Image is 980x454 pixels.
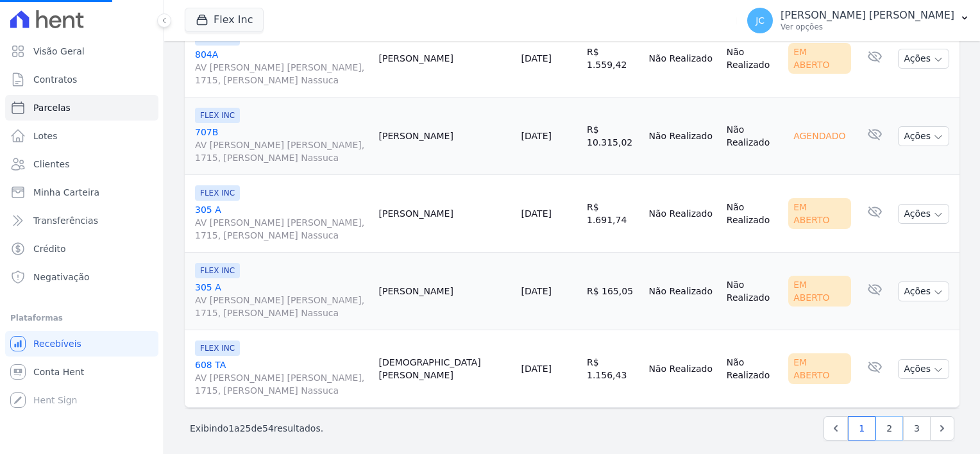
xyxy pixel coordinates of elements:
td: [PERSON_NAME] [374,20,516,97]
div: Em Aberto [788,353,851,384]
span: AV [PERSON_NAME] [PERSON_NAME], 1715, [PERSON_NAME] Nassuca [195,216,369,242]
span: Conta Hent [33,366,84,378]
td: Não Realizado [722,20,783,97]
td: [PERSON_NAME] [374,175,516,253]
td: R$ 1.559,42 [582,20,644,97]
button: Flex Inc [185,8,264,32]
a: Recebíveis [5,331,158,357]
td: Não Realizado [722,253,783,330]
span: FLEX INC [195,185,240,201]
div: Em Aberto [788,198,851,229]
button: Ações [898,126,949,146]
div: Agendado [788,127,850,145]
td: [DEMOGRAPHIC_DATA][PERSON_NAME] [374,330,516,408]
td: Não Realizado [644,253,722,330]
span: Clientes [33,158,69,171]
td: [PERSON_NAME] [374,253,516,330]
a: Next [930,416,954,441]
span: Minha Carteira [33,186,99,199]
span: Visão Geral [33,45,85,58]
div: Em Aberto [788,43,851,74]
span: 1 [228,423,234,433]
span: Lotes [33,130,58,142]
a: [DATE] [521,208,552,219]
span: Negativação [33,271,90,283]
td: R$ 165,05 [582,253,644,330]
a: [DATE] [521,364,552,374]
td: Não Realizado [722,175,783,253]
a: Lotes [5,123,158,149]
span: FLEX INC [195,263,240,278]
a: Visão Geral [5,38,158,64]
a: Contratos [5,67,158,92]
td: Não Realizado [722,97,783,175]
a: [DATE] [521,286,552,296]
span: AV [PERSON_NAME] [PERSON_NAME], 1715, [PERSON_NAME] Nassuca [195,139,369,164]
a: Crédito [5,236,158,262]
span: Contratos [33,73,77,86]
button: JC [PERSON_NAME] [PERSON_NAME] Ver opções [737,3,980,38]
a: Transferências [5,208,158,233]
button: Ações [898,204,949,224]
td: R$ 1.691,74 [582,175,644,253]
td: Não Realizado [722,330,783,408]
a: 3 [903,416,931,441]
a: 608 TAAV [PERSON_NAME] [PERSON_NAME], 1715, [PERSON_NAME] Nassuca [195,358,369,397]
a: 1 [848,416,875,441]
span: 54 [262,423,274,433]
a: [DATE] [521,53,552,63]
a: 305 AAV [PERSON_NAME] [PERSON_NAME], 1715, [PERSON_NAME] Nassuca [195,281,369,319]
p: Ver opções [781,22,954,32]
p: Exibindo a de resultados. [190,422,323,435]
span: Crédito [33,242,66,255]
p: [PERSON_NAME] [PERSON_NAME] [781,9,954,22]
a: Parcelas [5,95,158,121]
a: 2 [875,416,903,441]
td: R$ 10.315,02 [582,97,644,175]
td: Não Realizado [644,330,722,408]
button: Ações [898,49,949,69]
button: Ações [898,359,949,379]
a: 707BAV [PERSON_NAME] [PERSON_NAME], 1715, [PERSON_NAME] Nassuca [195,126,369,164]
a: Minha Carteira [5,180,158,205]
span: AV [PERSON_NAME] [PERSON_NAME], 1715, [PERSON_NAME] Nassuca [195,294,369,319]
td: Não Realizado [644,97,722,175]
td: Não Realizado [644,20,722,97]
a: Conta Hent [5,359,158,385]
span: AV [PERSON_NAME] [PERSON_NAME], 1715, [PERSON_NAME] Nassuca [195,371,369,397]
a: [DATE] [521,131,552,141]
span: 25 [240,423,251,433]
a: 804AAV [PERSON_NAME] [PERSON_NAME], 1715, [PERSON_NAME] Nassuca [195,48,369,87]
td: Não Realizado [644,175,722,253]
td: R$ 1.156,43 [582,330,644,408]
a: Negativação [5,264,158,290]
span: FLEX INC [195,108,240,123]
td: [PERSON_NAME] [374,97,516,175]
span: JC [756,16,765,25]
button: Ações [898,282,949,301]
span: FLEX INC [195,340,240,356]
div: Em Aberto [788,276,851,307]
span: AV [PERSON_NAME] [PERSON_NAME], 1715, [PERSON_NAME] Nassuca [195,61,369,87]
span: Parcelas [33,101,71,114]
span: Recebíveis [33,337,81,350]
a: 305 AAV [PERSON_NAME] [PERSON_NAME], 1715, [PERSON_NAME] Nassuca [195,203,369,242]
div: Plataformas [10,310,153,326]
a: Clientes [5,151,158,177]
span: Transferências [33,214,98,227]
a: Previous [824,416,848,441]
